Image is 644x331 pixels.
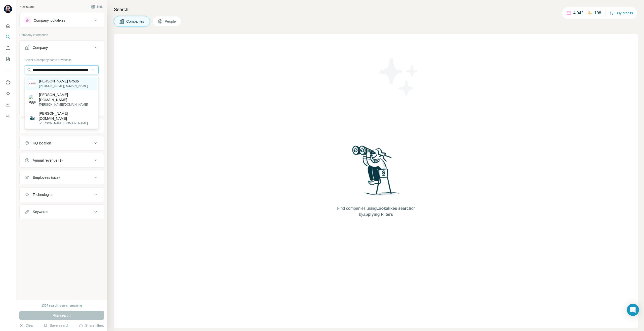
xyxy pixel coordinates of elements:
button: Company lookalikes [20,14,104,26]
button: Feedback [4,111,12,120]
span: Lookalikes search [376,206,411,210]
div: Open Intercom Messenger [627,304,639,316]
div: Annual revenue ($) [33,158,63,163]
button: Technologies [20,189,104,201]
div: Employees (size) [33,175,60,180]
div: New search [19,5,35,9]
p: [PERSON_NAME][DOMAIN_NAME] [39,92,94,102]
span: applying Filters [363,212,393,217]
div: Company [33,45,48,50]
button: Employees (size) [20,171,104,184]
span: Find companies using or by [336,205,416,218]
img: egger.com.br [29,95,36,104]
img: egger.com.tw [29,115,36,122]
button: Keywords [20,206,104,218]
h4: Search [114,6,638,13]
p: [PERSON_NAME][DOMAIN_NAME] [39,102,94,107]
button: Use Surfe on LinkedIn [4,78,12,87]
div: HQ location [33,141,51,146]
button: Industry [20,120,104,132]
img: Surfe Illustration - Stars [376,54,421,99]
button: Use Surfe API [4,89,12,98]
button: Enrich CSV [4,43,12,52]
button: Share filters [79,323,104,328]
button: HQ location [20,137,104,149]
div: Company lookalikes [34,18,65,23]
button: Company [20,42,104,56]
button: Buy credits [610,10,633,17]
button: Quick start [4,21,12,30]
p: [PERSON_NAME] Group [39,79,88,84]
p: 198 [594,10,601,16]
button: My lists [4,54,12,64]
div: 1354 search results remaining [42,303,82,308]
p: [PERSON_NAME][DOMAIN_NAME] [39,84,88,88]
p: [PERSON_NAME][DOMAIN_NAME] [39,121,94,126]
button: Save search [44,323,69,328]
span: Companies [126,19,145,24]
div: Select a company name or website [25,56,99,62]
button: Dashboard [4,100,12,109]
p: [PERSON_NAME][DOMAIN_NAME] [39,111,94,121]
div: Keywords [33,209,48,214]
img: Surfe Illustration - Woman searching with binoculars [350,144,402,200]
button: Search [4,32,12,41]
p: 4,942 [573,10,583,16]
span: People [165,19,176,24]
p: Company information [19,33,104,37]
img: Egger Group [29,80,36,87]
button: Clear [19,323,34,328]
button: Hide [88,3,107,11]
img: Avatar [4,5,12,13]
button: Annual revenue ($) [20,154,104,166]
div: Technologies [33,192,53,197]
